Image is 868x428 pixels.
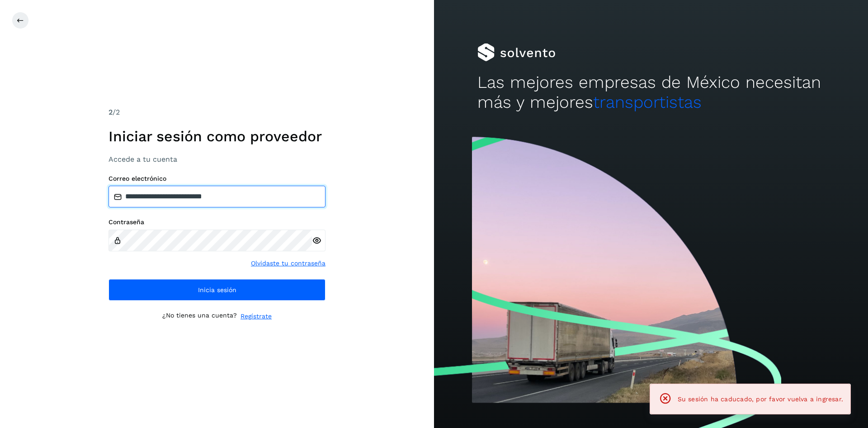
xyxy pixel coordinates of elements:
h3: Accede a tu cuenta [108,155,325,164]
span: transportistas [593,92,702,112]
span: 2 [108,108,113,116]
a: Regístrate [241,312,272,321]
h1: Iniciar sesión como proveedor [108,128,325,145]
span: Inicia sesión [198,287,236,293]
button: Inicia sesión [108,279,325,301]
label: Contraseña [108,218,325,226]
p: ¿No tienes una cuenta? [162,312,237,321]
a: Olvidaste tu contraseña [251,259,325,268]
label: Correo electrónico [108,175,325,183]
div: /2 [108,107,325,118]
h2: Las mejores empresas de México necesitan más y mejores [477,72,825,113]
span: Su sesión ha caducado, por favor vuelva a ingresar. [678,395,843,403]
